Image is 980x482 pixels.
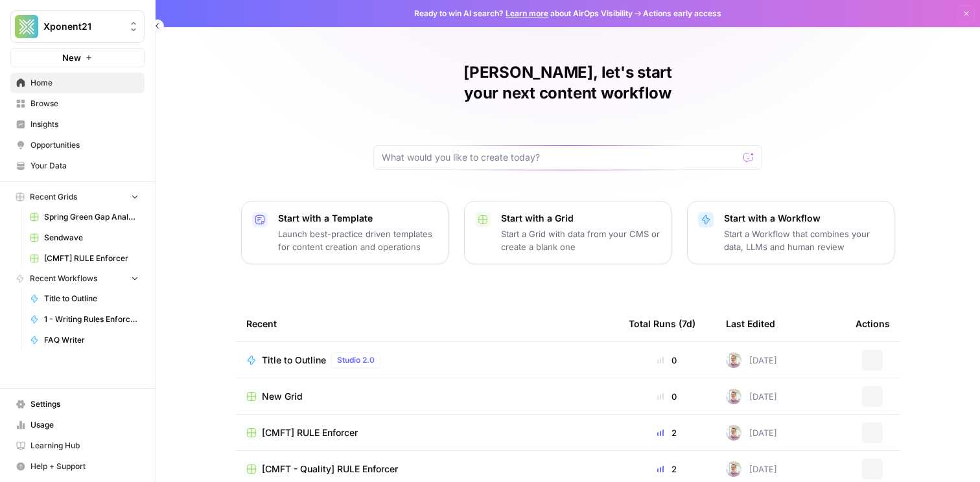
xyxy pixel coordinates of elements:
[10,456,145,477] button: Help + Support
[44,334,139,346] span: FAQ Writer
[506,8,548,18] a: Learn more
[30,419,139,431] span: Usage
[246,352,608,368] a: Title to OutlineStudio 2.0
[30,119,139,130] span: Insights
[414,8,633,19] span: Ready to win AI search? about AirOps Visibility
[30,191,77,203] span: Recent Grids
[44,253,139,264] span: [CMFT] RULE Enforcer
[10,48,145,67] button: New
[262,463,398,476] span: [CMFT - Quality] RULE Enforcer
[382,151,738,164] input: What would you like to create today?
[24,288,145,309] a: Title to Outline
[373,62,762,104] h1: [PERSON_NAME], let's start your next content workflow
[724,227,883,253] p: Start a Workflow that combines your data, LLMs and human review
[501,212,660,225] p: Start with a Grid
[629,306,695,341] div: Total Runs (7d)
[856,306,890,341] div: Actions
[337,354,375,366] span: Studio 2.0
[10,135,145,155] a: Opportunities
[30,160,139,172] span: Your Data
[24,248,145,269] a: [CMFT] RULE Enforcer
[687,201,894,264] button: Start with a WorkflowStart a Workflow that combines your data, LLMs and human review
[726,461,741,477] img: rnewfn8ozkblbv4ke1ie5hzqeirw
[246,390,608,403] a: New Grid
[10,394,145,415] a: Settings
[30,98,139,109] span: Browse
[44,314,139,325] span: 1 - Writing Rules Enforcer (need to add internal links)
[278,212,437,225] p: Start with a Template
[10,114,145,135] a: Insights
[726,389,741,404] img: rnewfn8ozkblbv4ke1ie5hzqeirw
[629,390,705,403] div: 0
[726,389,777,404] div: [DATE]
[501,227,660,253] p: Start a Grid with data from your CMS or create a blank one
[726,352,741,368] img: rnewfn8ozkblbv4ke1ie5hzqeirw
[643,8,721,19] span: Actions early access
[10,10,145,43] button: Workspace: Xponent21
[10,155,145,176] a: Your Data
[10,73,145,93] a: Home
[241,201,449,264] button: Start with a TemplateLaunch best-practice driven templates for content creation and operations
[24,330,145,350] a: FAQ Writer
[44,232,139,244] span: Sendwave
[464,201,671,264] button: Start with a GridStart a Grid with data from your CMS or create a blank one
[30,440,139,452] span: Learning Hub
[44,293,139,304] span: Title to Outline
[262,354,326,367] span: Title to Outline
[726,352,777,368] div: [DATE]
[24,227,145,248] a: Sendwave
[726,461,777,477] div: [DATE]
[10,435,145,456] a: Learning Hub
[30,139,139,151] span: Opportunities
[726,306,775,341] div: Last Edited
[629,463,705,476] div: 2
[15,15,38,38] img: Xponent21 Logo
[30,461,139,472] span: Help + Support
[24,309,145,330] a: 1 - Writing Rules Enforcer (need to add internal links)
[726,425,741,441] img: rnewfn8ozkblbv4ke1ie5hzqeirw
[262,390,303,403] span: New Grid
[10,415,145,435] a: Usage
[43,20,122,33] span: Xponent21
[30,398,139,410] span: Settings
[246,426,608,439] a: [CMFT] RULE Enforcer
[30,77,139,89] span: Home
[246,306,608,341] div: Recent
[10,269,145,288] button: Recent Workflows
[62,51,81,64] span: New
[24,207,145,227] a: Spring Green Gap Analysis Old
[262,426,358,439] span: [CMFT] RULE Enforcer
[726,425,777,441] div: [DATE]
[30,273,97,284] span: Recent Workflows
[629,354,705,367] div: 0
[10,93,145,114] a: Browse
[724,212,883,225] p: Start with a Workflow
[44,211,139,223] span: Spring Green Gap Analysis Old
[629,426,705,439] div: 2
[246,463,608,476] a: [CMFT - Quality] RULE Enforcer
[10,187,145,207] button: Recent Grids
[278,227,437,253] p: Launch best-practice driven templates for content creation and operations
